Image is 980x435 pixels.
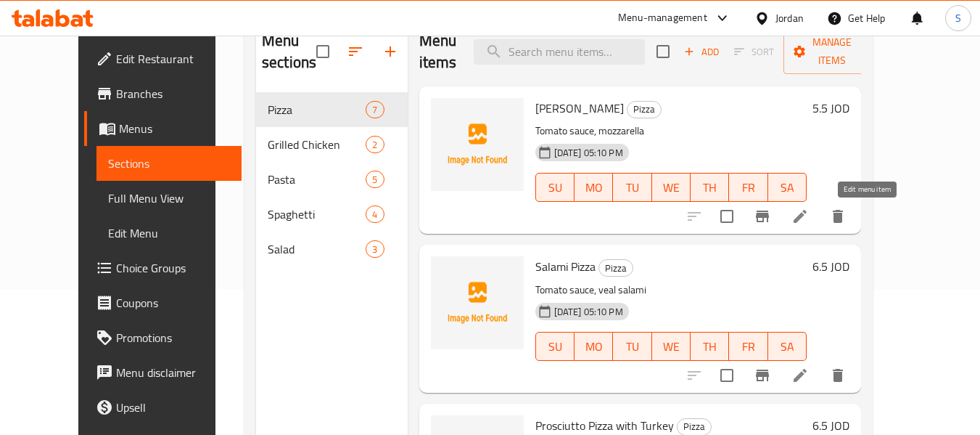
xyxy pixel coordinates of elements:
[535,97,624,119] span: [PERSON_NAME]
[652,173,691,202] button: WE
[119,120,231,137] span: Menus
[366,101,384,118] div: items
[745,358,780,393] button: Branch-specific-item
[256,127,408,162] div: Grilled Chicken2
[580,336,607,357] span: MO
[783,29,881,74] button: Manage items
[256,232,408,267] div: Salad3
[116,329,231,346] span: Promotions
[542,336,569,357] span: SU
[256,197,408,232] div: Spaghetti4
[812,98,849,118] h6: 5.5 JOD
[791,367,809,384] a: Edit menu item
[84,390,242,425] a: Upsell
[658,177,685,198] span: WE
[366,171,384,188] div: items
[658,336,685,357] span: WE
[535,332,575,361] button: SU
[116,294,231,312] span: Coupons
[682,44,721,60] span: Add
[542,177,569,198] span: SU
[575,173,613,202] button: MO
[535,173,575,202] button: SU
[474,39,645,65] input: search
[116,399,231,416] span: Upsell
[366,173,383,187] span: 5
[84,355,242,390] a: Menu disclaimer
[774,336,801,357] span: SA
[955,10,961,26] span: S
[768,332,807,361] button: SA
[268,171,366,188] div: Pasta
[431,256,524,349] img: Salami Pizza
[678,41,725,63] span: Add item
[419,30,457,73] h2: Menu items
[735,336,762,357] span: FR
[678,418,711,435] span: Pizza
[598,259,633,277] div: Pizza
[366,240,384,258] div: items
[366,243,383,256] span: 3
[729,332,767,361] button: FR
[678,41,725,63] button: Add
[795,33,869,70] span: Manage items
[775,10,804,26] div: Jordan
[548,146,629,160] span: [DATE] 05:10 PM
[619,177,646,198] span: TU
[575,332,613,361] button: MO
[627,101,662,118] div: Pizza
[116,85,231,102] span: Branches
[613,332,651,361] button: TU
[84,41,242,76] a: Edit Restaurant
[84,285,242,320] a: Coupons
[108,190,231,207] span: Full Menu View
[580,177,607,198] span: MO
[84,76,242,111] a: Branches
[256,92,408,127] div: Pizza7
[712,360,742,391] span: Select to update
[366,208,383,221] span: 4
[373,34,408,69] button: Add section
[618,9,707,27] div: Menu-management
[116,364,231,381] span: Menu disclaimer
[712,201,742,232] span: Select to update
[820,199,855,234] button: delete
[774,177,801,198] span: SA
[812,256,849,277] h6: 6.5 JOD
[535,281,807,299] p: Tomato sauce, veal salami
[599,260,633,277] span: Pizza
[256,162,408,197] div: Pasta5
[652,332,691,361] button: WE
[96,181,242,216] a: Full Menu View
[268,136,366,153] span: Grilled Chicken
[262,30,316,73] h2: Menu sections
[256,86,408,272] nav: Menu sections
[431,98,524,191] img: Margherita Pizza
[96,146,242,181] a: Sections
[696,177,723,198] span: TH
[116,50,231,68] span: Edit Restaurant
[696,336,723,357] span: TH
[268,101,366,118] span: Pizza
[627,101,661,118] span: Pizza
[116,259,231,277] span: Choice Groups
[84,320,242,355] a: Promotions
[268,240,366,258] span: Salad
[338,34,373,69] span: Sort sections
[548,305,629,319] span: [DATE] 05:10 PM
[308,36,338,67] span: Select all sections
[268,206,366,223] span: Spaghetti
[691,332,729,361] button: TH
[613,173,651,202] button: TU
[84,111,242,146] a: Menus
[96,216,242,251] a: Edit Menu
[366,206,384,223] div: items
[691,173,729,202] button: TH
[108,155,231,172] span: Sections
[535,122,807,140] p: Tomato sauce, mozzarella
[84,251,242,285] a: Choice Groups
[366,136,384,153] div: items
[768,173,807,202] button: SA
